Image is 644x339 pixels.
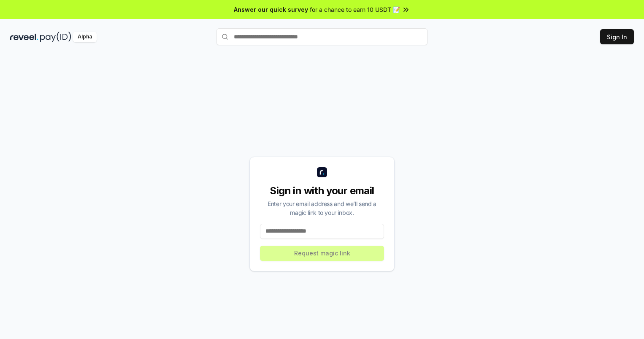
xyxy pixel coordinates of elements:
button: Sign In [600,29,634,44]
div: Sign in with your email [260,184,384,198]
div: Alpha [73,32,97,42]
img: reveel_dark [10,32,38,42]
span: for a chance to earn 10 USDT 📝 [310,5,400,14]
img: pay_id [40,32,71,42]
div: Enter your email address and we’ll send a magic link to your inbox. [260,199,384,217]
img: logo_small [317,167,327,177]
span: Answer our quick survey [234,5,308,14]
